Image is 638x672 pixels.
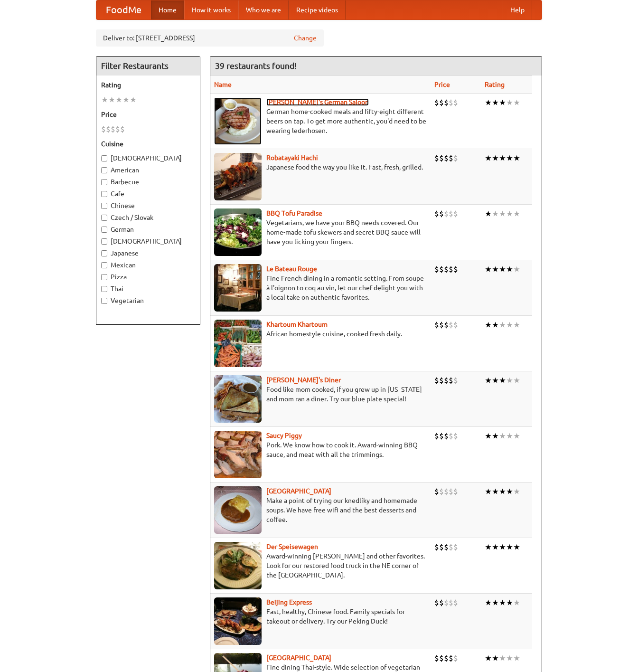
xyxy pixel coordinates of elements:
label: German [101,225,195,234]
li: ★ [513,597,520,608]
li: $ [444,320,449,330]
li: ★ [506,153,513,163]
li: ★ [499,320,506,330]
li: $ [434,320,439,330]
b: Beijing Express [266,598,312,606]
label: Barbecue [101,177,195,187]
li: $ [453,153,458,163]
li: $ [453,264,458,274]
li: $ [101,124,106,134]
h5: Rating [101,80,195,90]
input: Barbecue [101,179,107,185]
li: $ [449,208,453,219]
h5: Price [101,110,195,119]
li: ★ [485,542,492,552]
label: [DEMOGRAPHIC_DATA] [101,153,195,163]
li: ★ [492,208,499,219]
a: Price [434,81,450,88]
li: ★ [492,597,499,608]
li: ★ [499,597,506,608]
img: khartoum.jpg [214,320,262,367]
li: $ [449,153,453,163]
p: Japanese food the way you like it. Fast, fresh, grilled. [214,162,427,172]
label: Mexican [101,260,195,270]
a: Le Bateau Rouge [266,265,317,273]
li: ★ [492,97,499,108]
li: $ [434,208,439,219]
li: $ [120,124,125,134]
li: ★ [499,153,506,163]
li: ★ [513,97,520,108]
input: Chinese [101,203,107,209]
li: $ [453,97,458,108]
img: robatayaki.jpg [214,153,262,200]
li: $ [453,431,458,441]
li: $ [444,486,449,497]
li: $ [444,208,449,219]
li: ★ [513,486,520,497]
li: $ [434,97,439,108]
label: [DEMOGRAPHIC_DATA] [101,237,195,246]
b: [GEOGRAPHIC_DATA] [266,654,331,662]
li: $ [449,264,453,274]
li: ★ [506,320,513,330]
li: ★ [499,264,506,274]
li: $ [449,486,453,497]
li: $ [444,653,449,663]
p: Make a point of trying our knedlíky and homemade soups. We have free wifi and the best desserts a... [214,496,427,524]
li: ★ [485,597,492,608]
label: Japanese [101,248,195,258]
li: ★ [513,431,520,441]
li: $ [453,542,458,552]
li: $ [449,542,453,552]
a: How it works [184,0,238,19]
li: ★ [485,653,492,663]
img: bateaurouge.jpg [214,264,262,312]
b: Khartoum Khartoum [266,321,328,328]
p: Fine French dining in a romantic setting. From soupe à l'oignon to coq au vin, let our chef delig... [214,274,427,302]
li: $ [439,597,444,608]
li: $ [439,375,444,386]
input: [DEMOGRAPHIC_DATA] [101,238,107,245]
b: BBQ Tofu Paradise [266,209,322,217]
h5: Cuisine [101,139,195,149]
li: ★ [485,320,492,330]
li: ★ [108,95,115,105]
li: ★ [492,653,499,663]
li: ★ [506,264,513,274]
li: ★ [513,542,520,552]
li: ★ [115,95,122,105]
b: [PERSON_NAME]'s German Saloon [266,98,369,106]
b: [PERSON_NAME]'s Diner [266,376,341,384]
li: ★ [506,486,513,497]
li: ★ [485,431,492,441]
li: ★ [513,208,520,219]
li: ★ [506,97,513,108]
li: $ [444,153,449,163]
li: $ [449,597,453,608]
p: Food like mom cooked, if you grew up in [US_STATE] and mom ran a diner. Try our blue plate special! [214,385,427,404]
li: ★ [506,431,513,441]
a: Robatayaki Hachi [266,154,318,161]
li: ★ [499,486,506,497]
label: Vegetarian [101,296,195,305]
li: $ [434,153,439,163]
a: Name [214,81,232,88]
a: FoodMe [96,0,151,19]
a: Der Speisewagen [266,543,318,550]
li: ★ [506,653,513,663]
li: $ [434,375,439,386]
li: $ [453,208,458,219]
li: $ [434,542,439,552]
b: [GEOGRAPHIC_DATA] [266,487,331,495]
li: $ [439,486,444,497]
img: saucy.jpg [214,431,262,478]
li: $ [444,597,449,608]
li: ★ [499,542,506,552]
ng-pluralize: 39 restaurants found! [215,61,297,70]
li: $ [453,597,458,608]
p: Vegetarians, we have your BBQ needs covered. Our home-made tofu skewers and secret BBQ sauce will... [214,218,427,246]
img: beijing.jpg [214,597,262,645]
